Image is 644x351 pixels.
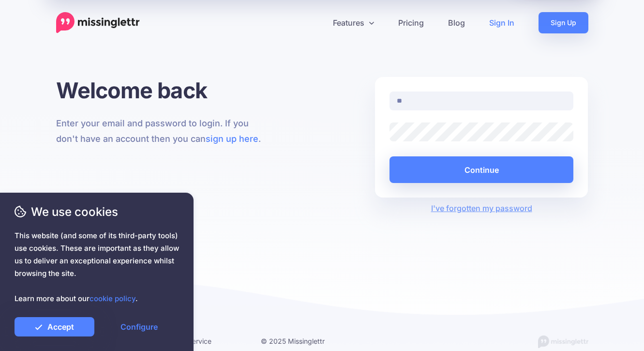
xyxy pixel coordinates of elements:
[477,12,526,33] a: Sign In
[386,12,436,33] a: Pricing
[56,77,270,104] h1: Welcome back
[99,317,179,336] a: Configure
[431,203,532,213] a: I've forgotten my password
[15,229,179,305] span: This website (and some of its third-party tools) use cookies. These are important as they allow u...
[90,294,135,303] a: cookie policy
[15,317,94,336] a: Accept
[389,156,574,183] button: Continue
[261,335,349,347] li: © 2025 Missinglettr
[56,116,270,147] p: Enter your email and password to login. If you don't have an account then you can .
[206,134,258,144] a: sign up here
[321,12,386,33] a: Features
[15,203,179,220] span: We use cookies
[539,12,588,33] a: Sign Up
[436,12,477,33] a: Blog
